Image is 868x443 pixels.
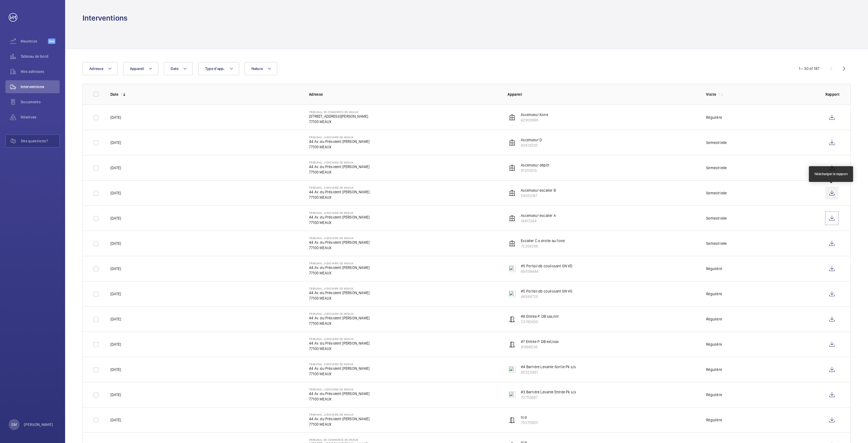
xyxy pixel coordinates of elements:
img: automatic_door.svg [509,417,515,423]
p: 44 Av. du Président [PERSON_NAME] [309,290,369,296]
p: [DATE] [110,190,121,196]
p: 70750687 [521,395,576,400]
p: Appareil [508,92,697,97]
p: TRIBUNAL JUDICIAIRE DE MEAUX [309,136,369,139]
div: Semestrielle [706,165,727,171]
p: GM [11,422,17,427]
div: Semestrielle [706,140,727,145]
span: Tableau de bord [21,54,60,59]
p: 14917264 [521,218,556,224]
p: 77100 MEAUX [309,296,369,301]
p: TRIBUNAL JUDICIAIRE DE MEAUX [309,413,369,416]
span: Type d'app. [205,66,225,71]
p: TRIBUNAL DE COMMERCE DE MEAUX [309,110,368,114]
p: 91203013 [521,168,549,173]
p: [DATE] [110,216,121,221]
span: Réserves [21,114,60,120]
p: #5 Portail db coulissant GN VG [521,288,572,294]
p: [DATE] [110,342,121,347]
p: 77100 MEAUX [309,321,369,326]
p: 77100 MEAUX [309,245,369,251]
p: #4 Barrière Levante Sortie Pk s/s [521,364,576,370]
p: TRIBUNAL DE COMMERCE DE MEAUX [309,438,368,441]
p: 42900890 [521,117,548,123]
img: sliding_gate.svg [509,265,515,272]
p: Escalier C a droite au fond [521,238,565,243]
p: 72206286 [521,243,565,249]
img: elevator.svg [509,165,515,171]
div: Régulière [706,342,722,347]
p: #8 Entrée P. DB sas/int [521,314,559,319]
span: Mes adresses [21,69,60,74]
p: [DATE] [110,417,121,423]
p: 77100 MEAUX [309,346,369,351]
p: [DATE] [110,291,121,297]
h1: Interventions [82,13,127,23]
p: TRIBUNAL JUDICIAIRE DE MEAUX [309,211,369,214]
p: #5 Portail db coulissant GN VD [521,263,572,269]
img: elevator.svg [509,190,515,196]
span: Adresse [89,66,103,71]
p: TRIBUNAL JUDICIAIRE DE MEAUX [309,312,369,315]
img: elevator.svg [509,139,515,146]
span: Appareil [130,66,144,71]
p: 46584725 [521,294,572,299]
p: [DATE] [110,367,121,372]
p: 77100 MEAUX [309,195,369,200]
p: Ascenseur escalier B [521,188,556,193]
p: 23780430 [521,319,559,325]
div: Semestrielle [706,190,727,196]
p: Date [110,92,118,97]
p: TRIBUNAL JUDICIAIRE DE MEAUX [309,337,369,341]
p: 77100 MEAUX [309,169,369,175]
p: 79370905 [521,420,538,425]
p: 44 Av. du Président [PERSON_NAME] [309,214,369,220]
img: sliding_gate.svg [509,291,515,297]
p: 59053167 [521,193,556,198]
p: 77100 MEAUX [309,144,369,150]
div: Semestrielle [706,216,727,221]
p: 44 Av. du Président [PERSON_NAME] [309,189,369,195]
p: 44 Av. du Président [PERSON_NAME] [309,416,369,422]
p: 91888536 [521,344,559,350]
span: Date [171,66,178,71]
div: Semestrielle [706,241,727,246]
p: [DATE] [110,392,121,397]
p: 77100 MEAUX [309,270,369,276]
p: Ascenseur dépôt [521,162,549,168]
img: barrier_levante.svg [509,391,515,398]
p: 44 Av. du Président [PERSON_NAME] [309,240,369,245]
button: Type d'app. [198,62,239,75]
img: elevator.svg [509,240,515,247]
p: Ascenseur escalier A [521,213,556,218]
img: automatic_door.svg [509,341,515,348]
button: Date [164,62,193,75]
button: Appareil [123,62,158,75]
span: Documents [21,99,60,105]
p: TRIBUNAL JUDICIAIRE DE MEAUX [309,362,369,366]
p: 44 Av. du Président [PERSON_NAME] [309,139,369,144]
div: Régulière [706,115,722,120]
p: [DATE] [110,241,121,246]
p: 44 Av. du Président [PERSON_NAME] [309,164,369,169]
img: elevator.svg [509,114,515,121]
p: 77100 MEAUX [309,119,368,124]
div: Régulière [706,316,722,322]
p: 44 Av. du Président [PERSON_NAME] [309,366,369,371]
span: Beta [48,38,55,44]
p: TRIBUNAL JUDICIAIRE DE MEAUX [309,287,369,290]
p: 44 Av. du Président [PERSON_NAME] [309,265,369,270]
p: 66936444 [521,269,572,274]
span: Maximize [21,38,48,44]
p: [DATE] [110,165,121,171]
p: 80523491 [521,370,576,375]
p: 77100 MEAUX [309,396,369,402]
p: Adresse [309,92,499,97]
p: [PERSON_NAME] [24,422,53,427]
p: TRIBUNAL JUDICIAIRE DE MEAUX [309,262,369,265]
p: 77100 MEAUX [309,422,369,427]
p: TRIBUNAL JUDICIAIRE DE MEAUX [309,388,369,391]
p: [DATE] [110,140,121,145]
p: Visite [706,92,716,97]
p: Ascenseur Kone [521,112,548,117]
